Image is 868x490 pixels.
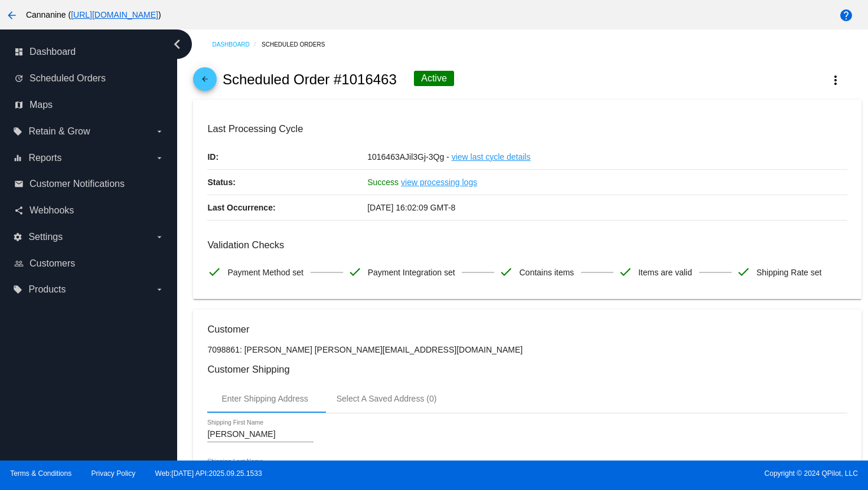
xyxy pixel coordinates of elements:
[337,394,437,403] div: Select A Saved Address (0)
[519,260,574,285] span: Contains items
[618,265,632,279] mat-icon: check
[14,74,24,83] i: update
[168,35,187,54] i: chevron_left
[207,430,314,439] input: Shipping First Name
[30,179,125,189] span: Customer Notifications
[92,469,136,478] a: Privacy Policy
[155,153,164,163] i: arrow_drop_down
[14,69,164,88] a: update Scheduled Orders
[155,127,164,136] i: arrow_drop_down
[414,71,454,86] div: Active
[71,10,158,19] a: [URL][DOMAIN_NAME]
[367,203,455,212] span: [DATE] 16:02:09 GMT-8
[14,259,24,268] i: people_outline
[367,152,449,162] span: 1016463AJil3Gj-3Qg -
[368,260,455,285] span: Payment Integration set
[30,100,53,110] span: Maps
[828,73,843,87] mat-icon: more_vert
[30,73,106,84] span: Scheduled Orders
[207,265,221,279] mat-icon: check
[155,469,262,478] a: Web:[DATE] API:2025.09.25.1533
[401,170,477,195] a: view processing logs
[155,232,164,242] i: arrow_drop_down
[13,127,22,136] i: local_offer
[499,265,513,279] mat-icon: check
[736,265,750,279] mat-icon: check
[14,201,164,220] a: share Webhooks
[13,153,22,163] i: equalizer
[207,364,847,375] h3: Customer Shipping
[207,144,367,169] p: ID:
[198,75,212,89] mat-icon: arrow_back
[28,232,63,242] span: Settings
[367,177,399,187] span: Success
[14,96,164,114] a: map Maps
[839,8,853,22] mat-icon: help
[207,324,847,335] h3: Customer
[638,260,692,285] span: Items are valid
[207,195,367,220] p: Last Occurrence:
[10,469,71,478] a: Terms & Conditions
[14,179,24,189] i: email
[207,239,847,251] h3: Validation Checks
[30,258,75,269] span: Customers
[348,265,362,279] mat-icon: check
[14,254,164,273] a: people_outline Customers
[30,205,74,216] span: Webhooks
[212,35,262,54] a: Dashboard
[26,10,161,19] span: Cannanine ( )
[452,144,531,169] a: view last cycle details
[28,284,66,295] span: Products
[28,126,90,137] span: Retain & Grow
[207,345,847,354] p: 7098861: [PERSON_NAME] [PERSON_NAME][EMAIL_ADDRESS][DOMAIN_NAME]
[207,170,367,195] p: Status:
[13,285,22,294] i: local_offer
[30,47,76,57] span: Dashboard
[227,260,303,285] span: Payment Method set
[756,260,822,285] span: Shipping Rate set
[14,42,164,61] a: dashboard Dashboard
[28,153,61,163] span: Reports
[262,35,335,54] a: Scheduled Orders
[444,469,858,478] span: Copyright © 2024 QPilot, LLC
[223,71,397,88] h2: Scheduled Order #1016463
[14,206,24,215] i: share
[14,100,24,110] i: map
[155,285,164,294] i: arrow_drop_down
[207,123,847,134] h3: Last Processing Cycle
[14,175,164,193] a: email Customer Notifications
[13,232,22,242] i: settings
[5,8,19,22] mat-icon: arrow_back
[221,394,308,403] div: Enter Shipping Address
[14,47,24,57] i: dashboard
